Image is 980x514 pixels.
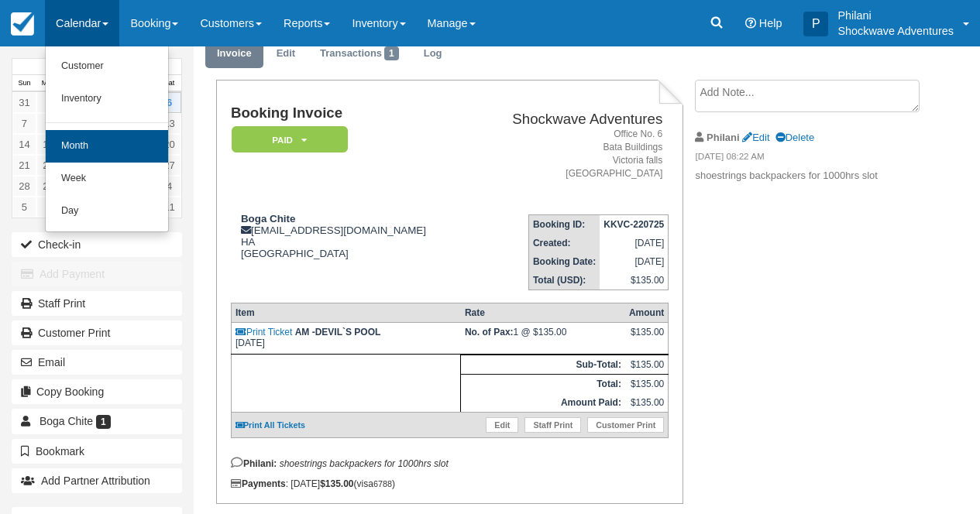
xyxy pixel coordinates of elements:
[205,39,263,69] a: Invoice
[12,291,182,316] a: Staff Print
[36,176,60,197] a: 29
[695,169,916,183] p: shoestrings backpackers for 1000hrs slot
[373,479,392,488] small: 6788
[231,478,286,489] strong: Payments
[600,234,669,252] td: [DATE]
[803,12,828,36] div: P
[629,327,664,350] div: $135.00
[12,176,36,197] a: 28
[320,478,353,489] strong: $135.00
[384,46,399,60] span: 1
[412,39,454,69] a: Log
[231,303,460,323] th: Item
[465,327,514,338] strong: No. of Pax
[528,215,600,235] th: Booking ID:
[157,113,181,134] a: 13
[461,355,625,375] th: Sub-Total:
[12,350,182,375] button: Email
[625,303,669,323] th: Amount
[236,420,305,430] a: Print All Tickets
[46,130,168,163] a: Month
[157,92,181,113] a: 6
[461,375,625,394] th: Total:
[36,92,60,113] a: 1
[11,12,34,36] img: checkfront-main-nav-mini-logo.png
[461,393,625,413] th: Amount Paid:
[231,323,460,355] td: [DATE]
[12,75,36,92] th: Sun
[96,415,111,429] span: 1
[524,417,581,433] a: Staff Print
[157,176,181,197] a: 4
[625,393,669,413] td: $135.00
[12,155,36,176] a: 21
[280,458,449,469] em: shoestrings backpackers for 1000hrs slot
[231,213,469,259] div: [EMAIL_ADDRESS][DOMAIN_NAME] HA [GEOGRAPHIC_DATA]
[36,113,60,134] a: 8
[587,417,664,433] a: Customer Print
[745,18,756,29] i: Help
[695,150,916,167] em: [DATE] 08:22 AM
[837,23,954,39] p: Shockwave Adventures
[236,327,292,338] a: Print Ticket
[45,46,169,232] ul: Calendar
[600,271,669,290] td: $135.00
[528,234,600,252] th: Created:
[12,262,182,286] button: Add Payment
[36,75,60,92] th: Mon
[528,271,600,290] th: Total (USD):
[231,458,277,469] strong: Philani:
[231,478,669,489] div: : [DATE] (visa )
[12,439,182,464] button: Bookmark
[837,8,954,23] p: Philani
[775,132,814,143] a: Delete
[46,50,168,83] a: Customer
[12,409,182,433] a: Boga Chite 1
[265,39,307,69] a: Edit
[625,355,669,375] td: $135.00
[476,111,662,128] h2: Shockwave Adventures
[12,113,36,134] a: 7
[36,197,60,218] a: 6
[707,132,739,143] strong: Philani
[603,219,664,230] strong: KKVC-220725
[476,128,662,181] address: Office No. 6 Bata Buildings Victoria falls [GEOGRAPHIC_DATA]
[40,415,93,427] span: Boga Chite
[36,134,60,155] a: 15
[12,320,182,345] a: Customer Print
[12,197,36,218] a: 5
[231,105,469,122] h1: Booking Invoice
[12,468,182,493] button: Add Partner Attribution
[461,323,625,355] td: 1 @ $135.00
[46,195,168,228] a: Day
[742,132,769,143] a: Edit
[157,155,181,176] a: 27
[528,252,600,271] th: Booking Date:
[486,417,518,433] a: Edit
[461,303,625,323] th: Rate
[157,197,181,218] a: 11
[157,75,181,92] th: Sat
[12,92,36,113] a: 31
[231,125,342,154] a: Paid
[308,39,411,69] a: Transactions1
[600,252,669,271] td: [DATE]
[46,83,168,115] a: Inventory
[46,163,168,195] a: Week
[241,213,295,224] strong: Boga Chite
[12,232,182,257] button: Check-in
[232,126,348,153] em: Paid
[295,327,381,338] strong: AM -DEVIL`S POOL
[12,379,182,404] button: Copy Booking
[12,134,36,155] a: 14
[36,155,60,176] a: 22
[625,375,669,394] td: $135.00
[759,17,782,29] span: Help
[157,134,181,155] a: 20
